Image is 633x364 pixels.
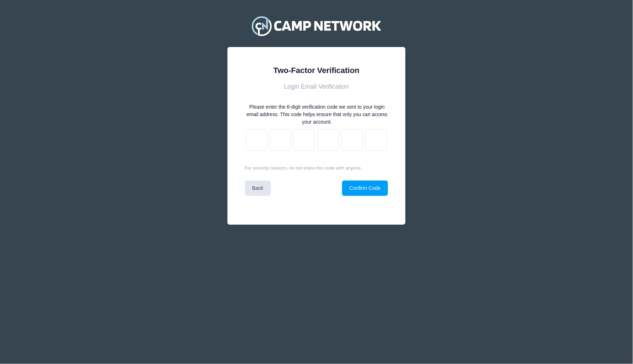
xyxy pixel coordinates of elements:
[245,83,388,90] h3: Login Email Verification
[245,181,271,196] a: Back
[245,64,388,76] div: Two-Factor Verification
[245,165,388,172] p: For security reasons, do not share this code with anyone.
[249,12,384,40] img: Camp Network
[246,103,388,126] div: Please enter the 6-digit verification code we sent to your login email address. This code helps e...
[342,181,388,196] button: Confirm Code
